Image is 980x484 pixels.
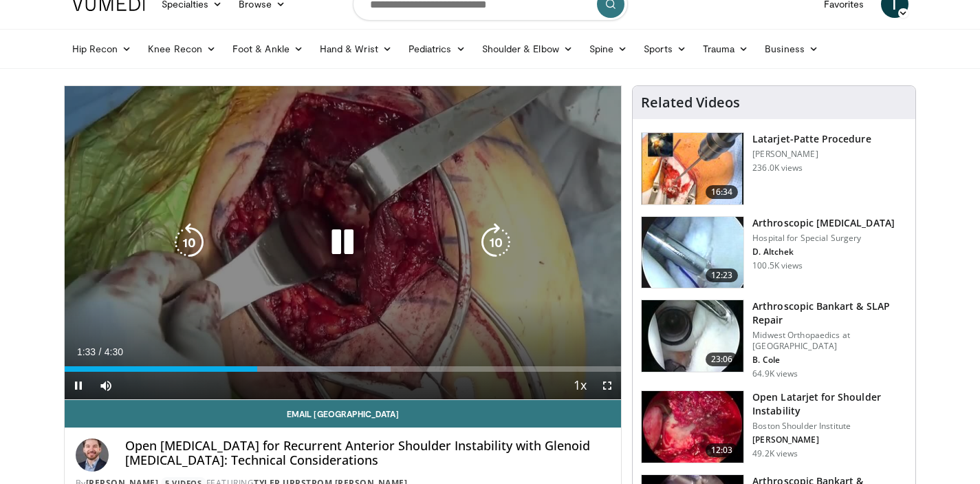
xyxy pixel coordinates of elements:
span: 12:23 [706,269,739,282]
h4: Open [MEDICAL_DATA] for Recurrent Anterior Shoulder Instability with Glenoid [MEDICAL_DATA]: Tech... [125,439,611,468]
a: Shoulder & Elbow [474,35,581,63]
p: 100.5K views [752,260,803,271]
p: 64.9K views [752,368,798,379]
button: Fullscreen [594,372,621,399]
a: 23:06 Arthroscopic Bankart & SLAP Repair Midwest Orthopaedics at [GEOGRAPHIC_DATA] B. Cole 64.9K ... [641,299,907,379]
a: Knee Recon [140,35,224,63]
p: D. Altchek [752,246,895,257]
span: 4:30 [105,346,123,357]
button: Mute [92,372,120,399]
p: Boston Shoulder Institute [752,421,907,432]
p: 49.2K views [752,448,798,459]
a: 12:23 Arthroscopic [MEDICAL_DATA] Hospital for Special Surgery D. Altchek 100.5K views [641,216,907,289]
button: Playback Rate [566,372,594,399]
p: [PERSON_NAME] [752,434,907,445]
video-js: Video Player [65,86,622,400]
a: 16:34 Latarjet-Patte Procedure [PERSON_NAME] 236.0K views [641,132,907,205]
img: 944938_3.png.150x105_q85_crop-smart_upscale.jpg [642,391,743,463]
img: 10039_3.png.150x105_q85_crop-smart_upscale.jpg [642,217,743,288]
span: 1:33 [77,346,96,357]
a: 12:03 Open Latarjet for Shoulder Instability Boston Shoulder Institute [PERSON_NAME] 49.2K views [641,390,907,463]
a: Business [756,35,827,63]
a: Hand & Wrist [312,35,400,63]
img: cole_0_3.png.150x105_q85_crop-smart_upscale.jpg [642,300,743,372]
a: Sports [635,35,695,63]
p: 236.0K views [752,162,803,173]
img: Avatar [76,439,109,472]
img: 617583_3.png.150x105_q85_crop-smart_upscale.jpg [642,133,743,204]
span: 16:34 [706,185,739,199]
h3: Arthroscopic [MEDICAL_DATA] [752,216,895,230]
p: B. Cole [752,355,907,366]
a: Trauma [695,35,757,63]
a: Email [GEOGRAPHIC_DATA] [65,400,622,428]
div: Progress Bar [65,366,622,372]
h3: Arthroscopic Bankart & SLAP Repair [752,299,907,327]
a: Hip Recon [64,35,140,63]
a: Spine [581,35,635,63]
button: Pause [65,372,92,399]
h3: Open Latarjet for Shoulder Instability [752,390,907,418]
a: Pediatrics [400,35,474,63]
a: Foot & Ankle [224,35,312,63]
span: 12:03 [706,443,739,457]
p: [PERSON_NAME] [752,149,871,160]
span: 23:06 [706,353,739,366]
p: Midwest Orthopaedics at [GEOGRAPHIC_DATA] [752,330,907,352]
h3: Latarjet-Patte Procedure [752,132,871,146]
p: Hospital for Special Surgery [752,233,895,244]
h4: Related Videos [641,94,740,111]
span: / [99,346,102,357]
